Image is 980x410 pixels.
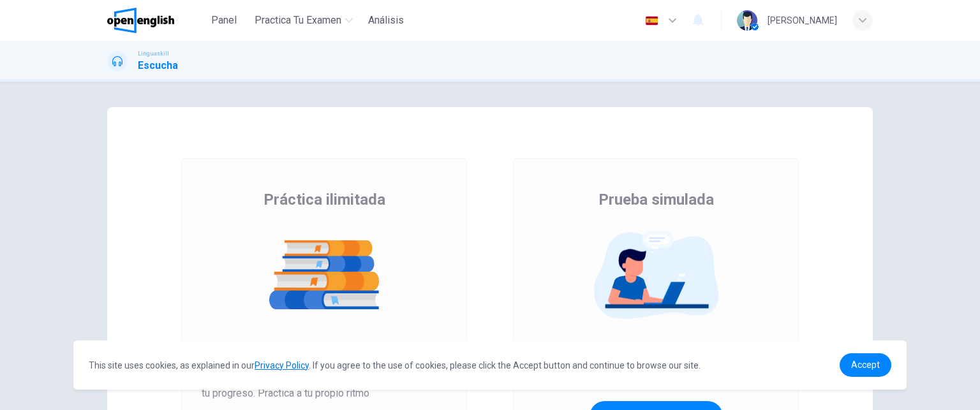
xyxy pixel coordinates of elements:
div: [PERSON_NAME] [768,13,837,28]
span: Practica tu examen [255,13,341,28]
button: Análisis [363,9,409,32]
span: Análisis [368,13,404,28]
span: Prueba simulada [598,189,714,210]
a: OpenEnglish logo [107,8,204,33]
div: cookieconsent [73,340,907,390]
a: dismiss cookie message [840,353,891,377]
button: Panel [204,9,244,32]
img: OpenEnglish logo [107,8,174,33]
button: Practica tu examen [249,9,358,32]
span: Este modo te permite responder tantas preguntas como quieras. No hay límite de tiempo. Obtienes c... [202,340,447,401]
span: This site uses cookies, as explained in our . If you agree to the use of cookies, please click th... [89,360,701,370]
a: Privacy Policy [255,360,309,370]
span: Panel [211,13,237,28]
span: Práctica ilimitada [264,189,385,210]
img: Profile picture [737,10,757,31]
span: Accept [851,360,880,370]
h1: Escucha [138,58,178,73]
img: es [644,16,660,26]
span: Linguaskill [138,49,169,58]
span: Este modo te ofrece una prueba como la real. Obtendrás una puntuación y verás en qué eres bueno y... [533,340,778,386]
